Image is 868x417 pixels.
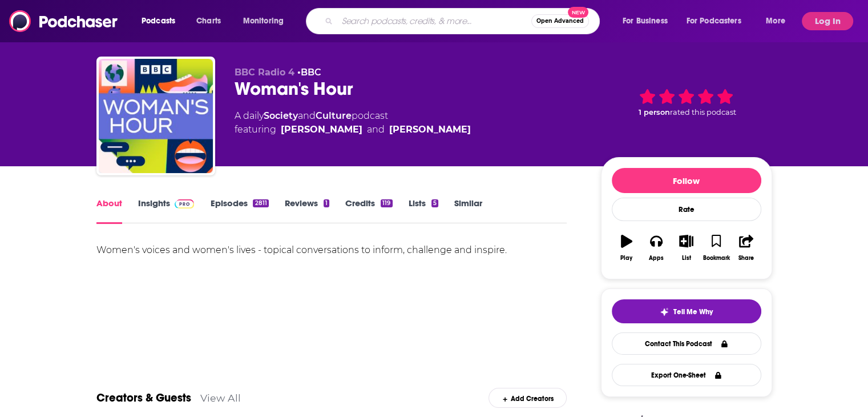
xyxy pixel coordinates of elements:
[96,391,191,405] a: Creators & Guests
[317,8,611,34] div: Search podcasts, credits, & more...
[731,227,761,268] button: Share
[264,110,298,121] a: Society
[189,12,228,30] a: Charts
[639,108,670,117] span: 1 person
[488,388,567,408] div: Add Creators
[138,198,195,224] a: InsightsPodchaser Pro
[766,13,785,29] span: More
[196,13,221,29] span: Charts
[612,299,761,323] button: tell me why sparkleTell Me Why
[536,18,584,24] span: Open Advanced
[381,199,392,207] div: 119
[660,307,669,316] img: tell me why sparkle
[200,392,241,404] a: View All
[701,227,731,268] button: Bookmark
[99,59,213,173] img: Woman's Hour
[671,227,701,268] button: List
[679,12,758,30] button: open menu
[142,13,175,29] span: Podcasts
[235,12,298,30] button: open menu
[243,13,284,29] span: Monitoring
[641,227,671,268] button: Apps
[96,242,567,258] div: Women's voices and women's lives - topical conversations to inform, challenge and inspire.
[281,123,362,137] a: Jennifer Susan Murray
[9,10,119,32] img: Podchaser - Follow, Share and Rate Podcasts
[670,108,736,117] span: rated this podcast
[431,199,438,207] div: 5
[682,255,691,262] div: List
[454,198,482,224] a: Similar
[649,255,664,262] div: Apps
[316,110,352,121] a: Culture
[253,199,268,207] div: 2811
[297,67,321,78] span: •
[235,109,471,137] div: A daily podcast
[235,67,294,78] span: BBC Radio 4
[612,168,761,193] button: Follow
[367,123,385,137] span: and
[301,67,321,78] a: BBC
[615,12,682,30] button: open menu
[703,255,729,262] div: Bookmark
[409,198,438,224] a: Lists5
[568,7,588,18] span: New
[285,198,329,224] a: Reviews1
[389,123,471,137] a: Jane Susan Garvey
[324,199,329,207] div: 1
[96,198,122,224] a: About
[612,227,641,268] button: Play
[210,198,268,224] a: Episodes2811
[612,198,761,221] div: Rate
[673,307,713,316] span: Tell Me Why
[175,199,195,209] img: Podchaser Pro
[620,255,632,262] div: Play
[298,110,316,121] span: and
[758,12,800,30] button: open menu
[612,364,761,386] button: Export One-Sheet
[235,123,471,137] span: featuring
[531,14,589,28] button: Open AdvancedNew
[738,255,754,262] div: Share
[337,12,531,30] input: Search podcasts, credits, & more...
[612,332,761,355] a: Contact This Podcast
[623,13,668,29] span: For Business
[601,67,772,138] div: 1 personrated this podcast
[345,198,392,224] a: Credits119
[134,12,190,30] button: open menu
[802,12,853,30] button: Log In
[687,13,741,29] span: For Podcasters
